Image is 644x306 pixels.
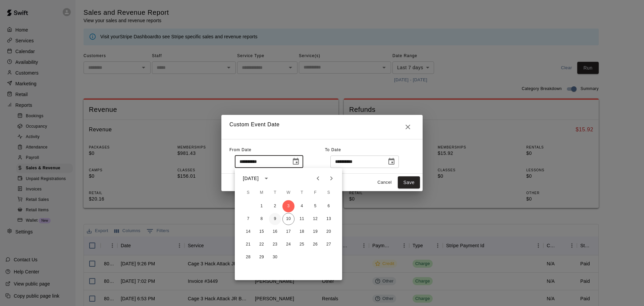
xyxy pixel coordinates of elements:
[323,186,335,200] span: Saturday
[243,175,259,182] div: [DATE]
[309,186,321,200] span: Friday
[269,251,281,263] button: 30
[256,238,268,251] button: 22
[323,226,335,238] button: 20
[309,200,321,212] button: 5
[385,155,398,168] button: Choose date, selected date is Sep 10, 2025
[256,186,268,200] span: Monday
[242,238,254,251] button: 21
[256,213,268,225] button: 8
[289,155,303,168] button: Choose date, selected date is Sep 3, 2025
[325,172,338,185] button: Next month
[323,213,335,225] button: 13
[282,200,294,212] button: 3
[282,213,294,225] button: 10
[242,226,254,238] button: 14
[261,173,272,184] button: calendar view is open, switch to year view
[282,186,294,200] span: Wednesday
[269,238,281,251] button: 23
[296,200,308,212] button: 4
[309,238,321,251] button: 26
[323,238,335,251] button: 27
[242,186,254,200] span: Sunday
[398,176,420,189] button: Save
[374,177,395,188] button: Cancel
[296,213,308,225] button: 11
[269,186,281,200] span: Tuesday
[269,226,281,238] button: 16
[221,115,423,139] h2: Custom Event Date
[325,147,341,152] span: To Date
[256,251,268,263] button: 29
[282,238,294,251] button: 24
[256,226,268,238] button: 15
[296,238,308,251] button: 25
[269,200,281,212] button: 2
[296,186,308,200] span: Thursday
[256,200,268,212] button: 1
[242,213,254,225] button: 7
[269,213,281,225] button: 9
[309,226,321,238] button: 19
[311,172,325,185] button: Previous month
[323,200,335,212] button: 6
[282,226,294,238] button: 17
[309,213,321,225] button: 12
[229,147,252,152] span: From Date
[401,120,415,134] button: Close
[242,251,254,263] button: 28
[296,226,308,238] button: 18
